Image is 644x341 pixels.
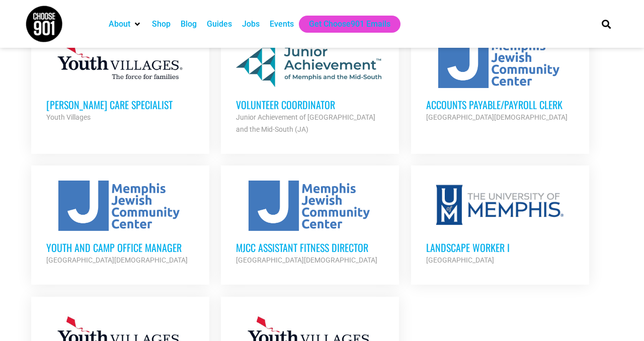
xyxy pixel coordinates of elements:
[236,256,377,264] strong: [GEOGRAPHIC_DATA][DEMOGRAPHIC_DATA]
[426,98,574,111] h3: Accounts Payable/Payroll Clerk
[426,241,574,254] h3: Landscape Worker I
[104,16,147,33] div: About
[31,23,209,138] a: [PERSON_NAME] Care Specialist Youth Villages
[411,165,589,281] a: Landscape Worker I [GEOGRAPHIC_DATA]
[46,113,91,121] strong: Youth Villages
[109,18,130,30] a: About
[236,98,384,111] h3: Volunteer Coordinator
[46,241,194,254] h3: Youth and Camp Office Manager
[236,113,375,133] strong: Junior Achievement of [GEOGRAPHIC_DATA] and the Mid-South (JA)
[46,98,194,111] h3: [PERSON_NAME] Care Specialist
[309,18,390,30] a: Get Choose901 Emails
[236,241,384,254] h3: MJCC Assistant Fitness Director
[598,16,615,32] div: Search
[152,18,171,30] a: Shop
[31,165,209,281] a: Youth and Camp Office Manager [GEOGRAPHIC_DATA][DEMOGRAPHIC_DATA]
[221,23,399,150] a: Volunteer Coordinator Junior Achievement of [GEOGRAPHIC_DATA] and the Mid-South (JA)
[426,113,568,121] strong: [GEOGRAPHIC_DATA][DEMOGRAPHIC_DATA]
[181,18,197,30] a: Blog
[221,165,399,281] a: MJCC Assistant Fitness Director [GEOGRAPHIC_DATA][DEMOGRAPHIC_DATA]
[242,18,260,30] a: Jobs
[46,256,188,264] strong: [GEOGRAPHIC_DATA][DEMOGRAPHIC_DATA]
[411,23,589,138] a: Accounts Payable/Payroll Clerk [GEOGRAPHIC_DATA][DEMOGRAPHIC_DATA]
[207,18,232,30] a: Guides
[104,16,585,33] nav: Main nav
[270,18,294,30] a: Events
[426,256,494,264] strong: [GEOGRAPHIC_DATA]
